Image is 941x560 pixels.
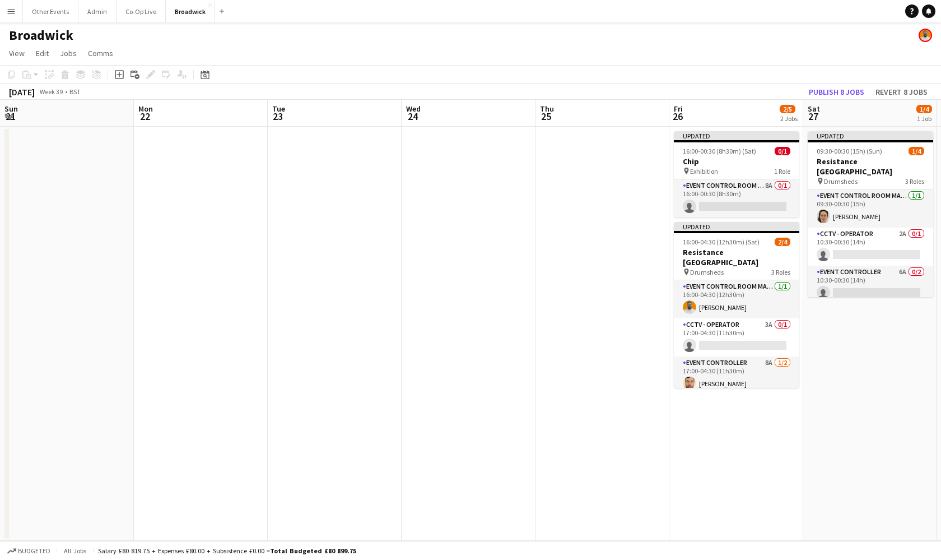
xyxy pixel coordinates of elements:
[540,104,554,114] span: Thu
[4,104,18,114] span: Sun
[3,110,18,123] span: 21
[774,167,790,175] span: 1 Role
[808,228,933,266] app-card-role: CCTV - Operator2A0/110:30-00:30 (14h)
[824,177,858,186] span: Drumsheds
[674,247,799,267] h3: Resistance [GEOGRAPHIC_DATA]
[674,131,799,140] div: Updated
[919,29,932,42] app-user-avatar: Ben Sidaway
[674,222,799,388] app-job-card: Updated16:00-04:30 (12h30m) (Sat)2/4Resistance [GEOGRAPHIC_DATA] Drumsheds3 RolesEvent Control Ro...
[78,1,117,22] button: Admin
[166,1,215,22] button: Broadwick
[23,1,78,22] button: Other Events
[55,46,81,61] a: Jobs
[406,104,421,114] span: Wed
[817,147,882,155] span: 09:30-00:30 (15h) (Sun)
[775,147,790,155] span: 0/1
[808,104,820,114] span: Sat
[6,545,52,557] button: Budgeted
[808,266,933,320] app-card-role: Event Controller6A0/210:30-00:30 (14h)
[37,87,65,96] span: Week 39
[674,280,799,318] app-card-role: Event Control Room Manager1/116:00-04:30 (12h30m)[PERSON_NAME]
[117,1,166,22] button: Co-Op Live
[60,48,77,58] span: Jobs
[674,357,799,411] app-card-role: Event Controller8A1/217:00-04:30 (11h30m)[PERSON_NAME]
[808,131,933,140] div: Updated
[871,85,932,99] button: Revert 8 jobs
[272,104,285,114] span: Tue
[771,268,790,276] span: 3 Roles
[271,110,285,123] span: 23
[780,114,798,123] div: 2 Jobs
[88,48,113,58] span: Comms
[538,110,554,123] span: 25
[806,110,820,123] span: 27
[905,177,924,186] span: 3 Roles
[674,131,799,217] app-job-card: Updated16:00-00:30 (8h30m) (Sat)0/1Chip Exhibition1 RoleEvent Control Room Manager8A0/116:00-00:3...
[780,105,795,113] span: 2/5
[916,105,932,113] span: 1/4
[690,167,718,175] span: Exhibition
[674,104,683,114] span: Fri
[808,189,933,228] app-card-role: Event Control Room Manager1/109:30-00:30 (15h)[PERSON_NAME]
[31,46,53,61] a: Edit
[18,547,50,555] span: Budgeted
[909,147,924,155] span: 1/4
[674,222,799,231] div: Updated
[270,547,356,555] span: Total Budgeted £80 899.75
[674,179,799,217] app-card-role: Event Control Room Manager8A0/116:00-00:30 (8h30m)
[683,147,756,155] span: 16:00-00:30 (8h30m) (Sat)
[404,110,421,123] span: 24
[808,156,933,177] h3: Resistance [GEOGRAPHIC_DATA]
[69,87,81,96] div: BST
[804,85,869,99] button: Publish 8 jobs
[9,27,73,44] h1: Broadwick
[9,48,25,58] span: View
[62,547,88,555] span: All jobs
[137,110,153,123] span: 22
[98,547,356,555] div: Salary £80 819.75 + Expenses £80.00 + Subsistence £0.00 =
[4,46,29,61] a: View
[683,238,760,246] span: 16:00-04:30 (12h30m) (Sat)
[674,156,799,166] h3: Chip
[83,46,118,61] a: Comms
[138,104,153,114] span: Mon
[917,114,931,123] div: 1 Job
[775,238,790,246] span: 2/4
[9,86,35,98] div: [DATE]
[674,318,799,357] app-card-role: CCTV - Operator3A0/117:00-04:30 (11h30m)
[36,48,49,58] span: Edit
[808,131,933,297] app-job-card: Updated09:30-00:30 (15h) (Sun)1/4Resistance [GEOGRAPHIC_DATA] Drumsheds3 RolesEvent Control Room ...
[690,268,724,276] span: Drumsheds
[672,110,683,123] span: 26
